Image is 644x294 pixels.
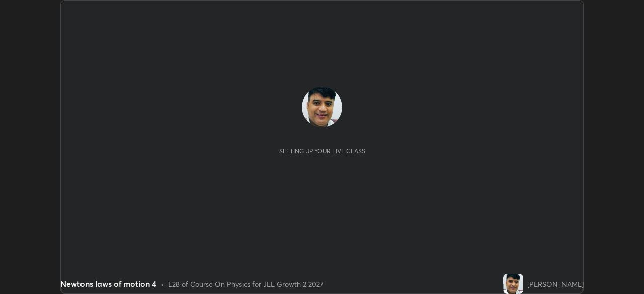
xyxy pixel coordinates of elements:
[302,87,342,127] img: 73d9ada1c36b40ac94577590039f5e87.jpg
[60,278,156,290] div: Newtons laws of motion 4
[168,279,324,289] div: L28 of Course On Physics for JEE Growth 2 2027
[503,274,523,294] img: 73d9ada1c36b40ac94577590039f5e87.jpg
[160,279,164,289] div: •
[279,147,365,155] div: Setting up your live class
[527,279,584,289] div: [PERSON_NAME]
